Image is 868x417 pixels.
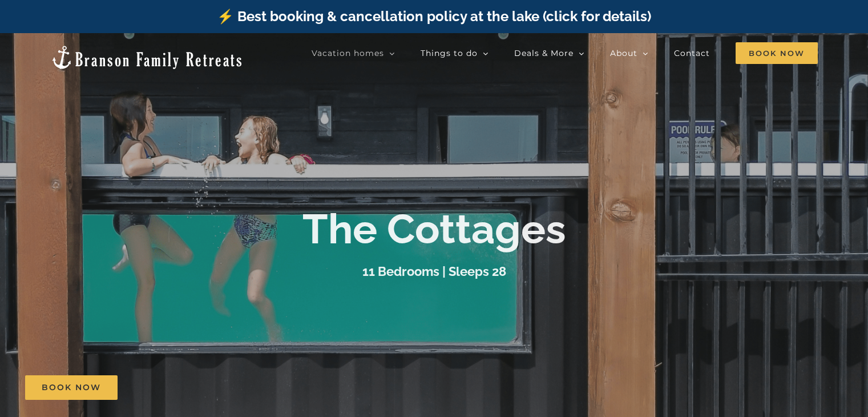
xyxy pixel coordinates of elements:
a: Vacation homes [312,42,395,65]
h3: 11 Bedrooms | Sleeps 28 [362,264,506,279]
a: About [610,42,648,65]
img: Branson Family Retreats Logo [50,45,244,70]
span: Contact [674,49,710,57]
span: About [610,49,637,57]
span: Book Now [42,383,101,392]
a: Things to do [421,42,488,65]
a: Contact [674,42,710,65]
span: Vacation homes [312,49,384,57]
span: Things to do [421,49,478,57]
a: Deals & More [514,42,584,65]
span: Deals & More [514,49,574,57]
a: ⚡️ Best booking & cancellation policy at the lake (click for details) [217,8,651,25]
nav: Main Menu [312,42,818,65]
b: The Cottages [302,205,566,253]
span: Book Now [736,42,818,64]
a: Book Now [25,375,118,400]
